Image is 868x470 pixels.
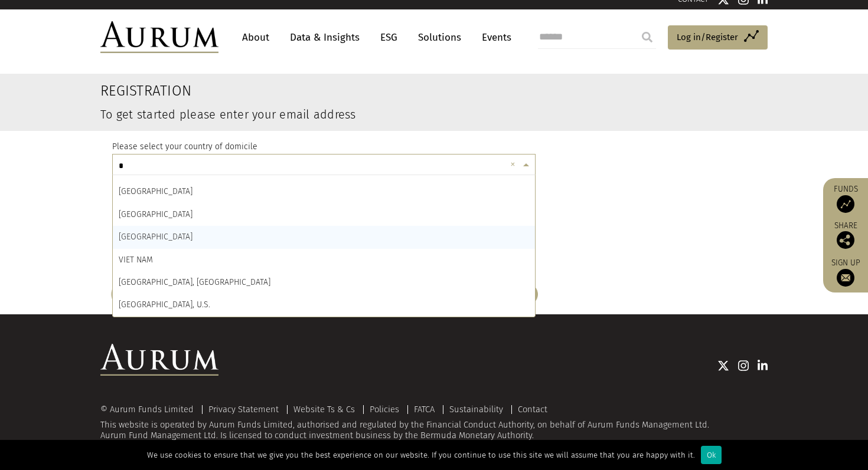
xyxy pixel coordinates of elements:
[449,404,503,415] a: Sustainability
[284,27,366,48] a: Data & Insights
[111,283,170,305] button: BACK
[119,300,210,310] span: [GEOGRAPHIC_DATA], U.S.
[100,21,218,53] img: Aurum
[829,222,862,249] div: Share
[119,255,153,265] span: VIET NAM
[119,232,192,242] span: [GEOGRAPHIC_DATA]
[112,140,257,154] label: Please select your country of domicile
[518,404,547,415] a: Contact
[668,25,768,50] a: Log in/Register
[100,83,654,100] h2: Registration
[738,360,749,372] img: Instagram icon
[293,404,355,415] a: Website Ts & Cs
[374,27,403,48] a: ESG
[100,405,200,414] div: © Aurum Funds Limited
[119,209,192,219] span: [GEOGRAPHIC_DATA]
[701,446,722,464] div: Ok
[476,27,511,48] a: Events
[837,231,854,249] img: Share this post
[677,30,738,44] span: Log in/Register
[758,360,768,372] img: Linkedin icon
[412,27,467,48] a: Solutions
[119,186,192,196] span: [GEOGRAPHIC_DATA]
[119,277,270,287] span: [GEOGRAPHIC_DATA], [GEOGRAPHIC_DATA]
[100,109,654,120] h3: To get started please enter your email address
[635,25,659,49] input: Submit
[100,344,218,376] img: Aurum Logo
[837,195,854,213] img: Access Funds
[510,159,520,172] span: Clear all
[837,269,854,287] img: Sign up to our newsletter
[829,258,862,287] a: Sign up
[370,404,399,415] a: Policies
[236,27,275,48] a: About
[829,184,862,213] a: Funds
[112,175,536,317] ng-dropdown-panel: Options list
[414,404,435,415] a: FATCA
[717,360,729,372] img: Twitter icon
[208,404,279,415] a: Privacy Statement
[100,405,768,441] div: This website is operated by Aurum Funds Limited, authorised and regulated by the Financial Conduc...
